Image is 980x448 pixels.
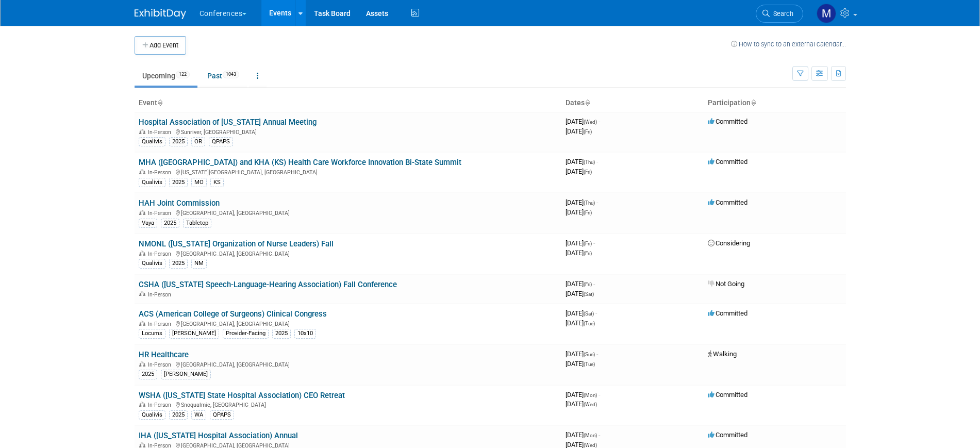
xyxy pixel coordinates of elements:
img: In-Person Event [139,402,145,407]
span: (Thu) [584,200,595,206]
th: Participation [704,94,846,112]
img: In-Person Event [139,291,145,296]
span: [DATE] [566,400,597,408]
span: Search [770,10,793,18]
th: Event [135,94,561,112]
span: [DATE] [566,290,594,297]
span: In-Person [148,291,174,298]
span: - [595,309,597,317]
a: HAH Joint Commission [139,198,220,208]
a: NMONL ([US_STATE] Organization of Nurse Leaders) Fall [139,239,334,248]
span: [DATE] [566,309,597,317]
span: (Sat) [584,291,594,297]
th: Dates [561,94,704,112]
div: Qualivis [139,259,165,268]
span: (Tue) [584,361,595,367]
div: [GEOGRAPHIC_DATA], [GEOGRAPHIC_DATA] [139,208,557,217]
span: - [596,350,598,358]
div: [PERSON_NAME] [169,329,219,338]
span: 122 [176,71,190,78]
span: [DATE] [566,249,592,257]
span: (Fri) [584,169,592,175]
div: QPAPS [209,137,233,146]
a: Search [756,5,803,23]
span: Not Going [708,280,744,288]
div: WA [191,410,206,420]
a: How to sync to an external calendar... [731,40,846,48]
span: (Mon) [584,392,597,398]
img: In-Person Event [139,210,145,215]
span: Committed [708,118,748,125]
span: (Fri) [584,251,592,256]
a: ACS (American College of Surgeons) Clinical Congress [139,309,327,319]
span: Committed [708,309,748,317]
span: - [599,391,600,399]
span: In-Person [148,361,174,368]
span: In-Person [148,321,174,327]
span: [DATE] [566,319,595,327]
div: [GEOGRAPHIC_DATA], [GEOGRAPHIC_DATA] [139,360,557,368]
img: ExhibitDay [135,9,186,19]
a: CSHA ([US_STATE] Speech-Language-Hearing Association) Fall Conference [139,280,397,289]
span: - [593,239,595,247]
span: - [593,280,595,288]
span: [DATE] [566,360,595,368]
span: [DATE] [566,239,595,247]
div: 2025 [169,178,188,187]
div: QPAPS [210,410,234,420]
div: [GEOGRAPHIC_DATA], [GEOGRAPHIC_DATA] [139,319,557,327]
span: [DATE] [566,127,592,135]
img: In-Person Event [139,129,145,134]
span: Committed [708,158,748,165]
span: - [599,431,600,439]
div: Qualivis [139,410,165,420]
span: [DATE] [566,391,600,399]
a: Sort by Start Date [585,98,590,107]
span: (Wed) [584,402,597,407]
span: 1043 [223,71,239,78]
div: 2025 [169,259,188,268]
span: (Wed) [584,119,597,125]
span: (Thu) [584,159,595,165]
div: OR [191,137,205,146]
span: In-Person [148,169,174,176]
a: Hospital Association of [US_STATE] Annual Meeting [139,118,317,127]
div: [GEOGRAPHIC_DATA], [GEOGRAPHIC_DATA] [139,249,557,257]
img: In-Person Event [139,442,145,447]
span: Considering [708,239,750,247]
img: In-Person Event [139,251,145,256]
span: Walking [708,350,737,358]
img: In-Person Event [139,361,145,367]
span: [DATE] [566,168,592,175]
span: [DATE] [566,158,598,165]
img: Marygrace LeGros [817,4,836,23]
div: 2025 [139,370,157,379]
div: Sunriver, [GEOGRAPHIC_DATA] [139,127,557,136]
div: Qualivis [139,137,165,146]
span: [DATE] [566,280,595,288]
div: 2025 [272,329,291,338]
span: (Fri) [584,281,592,287]
div: NM [191,259,207,268]
span: (Sun) [584,352,595,357]
span: (Fri) [584,241,592,246]
a: WSHA ([US_STATE] State Hospital Association) CEO Retreat [139,391,345,400]
a: IHA ([US_STATE] Hospital Association) Annual [139,431,298,440]
span: [DATE] [566,198,598,206]
a: Sort by Participation Type [751,98,756,107]
span: (Mon) [584,433,597,438]
div: Snoqualmie, [GEOGRAPHIC_DATA] [139,400,557,408]
span: (Tue) [584,321,595,326]
div: 2025 [169,410,188,420]
img: In-Person Event [139,169,145,174]
div: KS [210,178,224,187]
span: In-Person [148,402,174,408]
span: [DATE] [566,350,598,358]
div: Locums [139,329,165,338]
a: Sort by Event Name [157,98,162,107]
div: MO [191,178,207,187]
a: HR Healthcare [139,350,189,359]
div: [PERSON_NAME] [161,370,211,379]
span: - [596,158,598,165]
div: Qualivis [139,178,165,187]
